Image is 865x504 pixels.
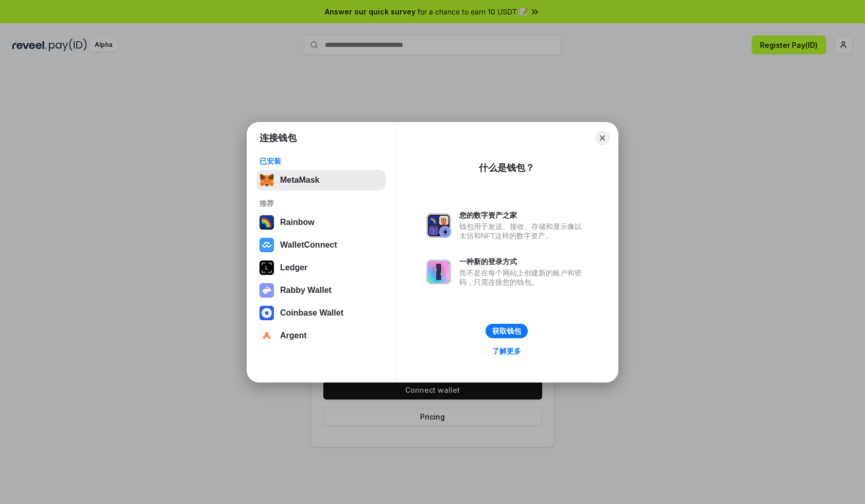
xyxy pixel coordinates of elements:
[259,173,274,187] img: svg+xml,%3Csvg%20fill%3D%22none%22%20height%3D%2233%22%20viewBox%3D%220%200%2035%2033%22%20width%...
[479,162,534,174] div: 什么是钱包？
[280,218,315,227] div: Rainbow
[459,211,587,220] div: 您的数字资产之家
[280,263,307,272] div: Ledger
[259,328,274,343] img: svg+xml,%3Csvg%20width%3D%2228%22%20height%3D%2228%22%20viewBox%3D%220%200%2028%2028%22%20fill%3D...
[259,199,383,208] div: 推荐
[486,344,527,358] a: 了解更多
[426,259,451,284] img: svg+xml,%3Csvg%20xmlns%3D%22http%3A%2F%2Fwww.w3.org%2F2000%2Fsvg%22%20fill%3D%22none%22%20viewBox...
[595,131,610,145] button: Close
[280,176,319,185] div: MetaMask
[426,213,451,238] img: svg+xml,%3Csvg%20xmlns%3D%22http%3A%2F%2Fwww.w3.org%2F2000%2Fsvg%22%20fill%3D%22none%22%20viewBox...
[280,286,332,295] div: Rabby Wallet
[486,324,528,338] button: 获取钱包
[259,215,274,230] img: svg+xml,%3Csvg%20width%3D%22120%22%20height%3D%22120%22%20viewBox%3D%220%200%20120%20120%22%20fil...
[280,308,343,318] div: Coinbase Wallet
[492,346,521,356] div: 了解更多
[259,283,274,298] img: svg+xml,%3Csvg%20xmlns%3D%22http%3A%2F%2Fwww.w3.org%2F2000%2Fsvg%22%20fill%3D%22none%22%20viewBox...
[256,303,386,323] button: Coinbase Wallet
[459,257,587,266] div: 一种新的登录方式
[492,326,521,336] div: 获取钱包
[256,212,386,233] button: Rainbow
[256,170,386,190] button: MetaMask
[259,260,274,275] img: svg+xml,%3Csvg%20xmlns%3D%22http%3A%2F%2Fwww.w3.org%2F2000%2Fsvg%22%20width%3D%2228%22%20height%3...
[256,325,386,346] button: Argent
[256,257,386,278] button: Ledger
[259,306,274,320] img: svg+xml,%3Csvg%20width%3D%2228%22%20height%3D%2228%22%20viewBox%3D%220%200%2028%2028%22%20fill%3D...
[280,331,307,340] div: Argent
[280,240,337,250] div: WalletConnect
[459,222,587,240] div: 钱包用于发送、接收、存储和显示像以太坊和NFT这样的数字资产。
[259,132,297,144] h1: 连接钱包
[459,268,587,287] div: 而不是在每个网站上创建新的账户和密码，只需连接您的钱包。
[259,157,383,166] div: 已安装
[256,235,386,255] button: WalletConnect
[256,280,386,301] button: Rabby Wallet
[259,238,274,252] img: svg+xml,%3Csvg%20width%3D%2228%22%20height%3D%2228%22%20viewBox%3D%220%200%2028%2028%22%20fill%3D...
